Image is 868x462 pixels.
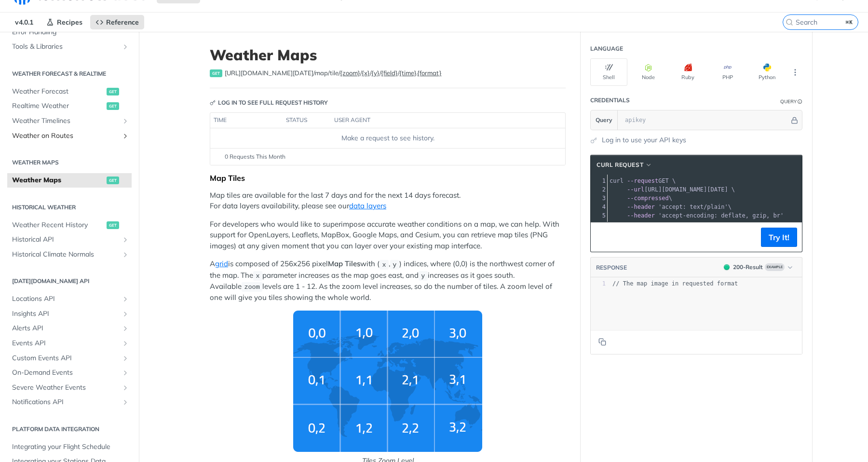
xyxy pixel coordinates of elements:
[256,272,259,280] span: x
[765,263,785,271] span: Example
[798,99,802,104] i: Information
[596,230,609,245] button: Copy to clipboard
[362,69,370,77] label: {x}
[12,383,119,393] span: Severe Weather Events
[41,15,88,29] a: Recipes
[590,58,627,86] button: Shell
[225,152,285,161] span: 0 Requests This Month
[724,264,730,270] span: 200
[107,221,119,229] span: get
[382,261,386,268] span: x
[283,113,331,128] th: status
[122,117,129,125] button: Show subpages for Weather Timelines
[107,102,119,110] span: get
[10,15,39,29] span: v4.0.1
[780,98,797,105] div: Query
[658,212,784,219] span: 'accept-encoding: deflate, gzip, br'
[591,203,607,211] div: 4
[596,263,627,272] button: RESPONSE
[627,177,658,184] span: --request
[733,263,763,272] div: 200 - Result
[7,232,132,247] a: Historical APIShow subpages for Historical API
[399,69,416,77] label: {time}
[7,129,132,143] a: Weather on RoutesShow subpages for Weather on Routes
[591,110,618,130] button: Query
[122,43,129,51] button: Show subpages for Tools & Libraries
[12,235,119,245] span: Historical API
[7,425,132,434] h2: Platform DATA integration
[107,88,119,95] span: get
[122,398,129,406] button: Show subpages for Notifications API
[328,259,360,268] strong: Map Tiles
[7,173,132,188] a: Weather Mapsget
[57,18,82,27] span: Recipes
[122,132,129,140] button: Show subpages for Weather on Routes
[791,68,800,77] svg: More ellipsis
[7,440,132,454] a: Integrating your Flight Schedule
[591,280,606,288] div: 1
[331,113,546,128] th: user agent
[590,44,623,53] div: Language
[748,58,786,86] button: Python
[210,258,566,303] p: A is composed of 256x256 pixel with ( , ) indices, where (0,0) is the northwest corner of the map...
[210,46,566,64] h1: Weather Maps
[610,204,732,210] span: \
[371,69,380,77] label: {y}
[12,220,104,230] span: Weather Recent History
[843,17,855,27] kbd: ⌘K
[417,69,442,77] label: {format}
[7,203,132,212] h2: Historical Weather
[7,366,132,380] a: On-Demand EventsShow subpages for On-Demand Events
[612,280,738,287] span: // The map image in requested format
[122,310,129,318] button: Show subpages for Insights API
[12,250,119,259] span: Historical Climate Normals
[788,65,802,80] button: More Languages
[210,113,283,128] th: time
[596,116,612,124] span: Query
[630,58,667,86] button: Node
[122,354,129,362] button: Show subpages for Custom Events API
[590,96,630,105] div: Credentials
[244,284,259,291] span: zoom
[215,259,228,268] a: grid
[12,324,119,333] span: Alerts API
[593,160,656,170] button: cURL Request
[627,204,655,210] span: --header
[122,369,129,377] button: Show subpages for On-Demand Events
[122,325,129,332] button: Show subpages for Alerts API
[106,18,139,27] span: Reference
[210,98,328,107] div: Log in to see full request history
[7,158,132,167] h2: Weather Maps
[7,99,132,113] a: Realtime Weatherget
[12,368,119,378] span: On-Demand Events
[210,100,216,106] svg: Key
[7,277,132,285] h2: [DATE][DOMAIN_NAME] API
[7,25,132,40] a: Error Handling
[12,339,119,348] span: Events API
[709,58,746,86] button: PHP
[12,87,104,96] span: Weather Forecast
[658,204,728,210] span: 'accept: text/plain'
[7,114,132,128] a: Weather TimelinesShow subpages for Weather Timelines
[214,133,561,143] div: Make a request to see history.
[7,321,132,336] a: Alerts APIShow subpages for Alerts API
[12,397,119,407] span: Notifications API
[421,272,425,280] span: y
[12,294,119,304] span: Locations API
[761,228,797,247] button: Try It!
[596,335,609,349] button: Copy to clipboard
[393,261,396,268] span: y
[293,311,482,452] img: weather-grid-map.png
[12,131,119,141] span: Weather on Routes
[122,236,129,244] button: Show subpages for Historical API
[591,177,607,185] div: 1
[627,186,644,193] span: --url
[602,135,686,145] a: Log in to use your API keys
[7,218,132,232] a: Weather Recent Historyget
[719,262,797,272] button: 200200-ResultExample
[7,351,132,366] a: Custom Events APIShow subpages for Custom Events API
[12,353,119,363] span: Custom Events API
[7,247,132,262] a: Historical Climate NormalsShow subpages for Historical Climate Normals
[12,442,129,452] span: Integrating your Flight Schedule
[7,69,132,78] h2: Weather Forecast & realtime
